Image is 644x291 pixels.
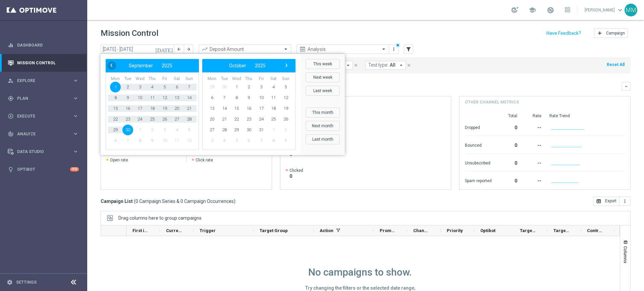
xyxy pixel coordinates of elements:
span: Plan [17,96,72,100]
button: Reset All [606,61,625,68]
button: Last week [306,86,340,96]
span: 3 [207,135,217,146]
span: 9 [122,92,133,103]
button: close [406,62,412,69]
i: arrow_back [177,47,181,52]
i: lightbulb [8,166,14,172]
span: 17 [135,103,145,114]
i: filter_alt [406,46,412,52]
span: 26 [159,114,170,125]
span: 15 [231,103,242,114]
div: MM [625,4,637,16]
button: [DATE] [154,45,174,55]
span: 10 [159,135,170,146]
button: person_search Explore keyboard_arrow_right [7,78,79,83]
span: Execute [17,114,72,118]
div: lightbulb Optibot +10 [7,167,79,172]
span: 23 [122,114,133,125]
th: weekday [122,76,134,82]
span: First in Range [132,228,149,233]
span: 9 [280,135,291,146]
th: weekday [279,76,292,82]
span: 8 [110,92,121,103]
span: 4 [219,135,230,146]
i: track_changes [8,131,14,137]
i: keyboard_arrow_right [72,77,79,84]
span: Open rate [110,157,128,163]
button: track_changes Analyze keyboard_arrow_right [7,131,79,137]
span: All [390,62,395,68]
button: keyboard_arrow_down [622,82,631,91]
i: settings [7,279,13,285]
div: Explore [8,78,72,84]
span: Targeted Customers [520,228,536,233]
span: 0 Campaign Series & 0 Campaign Occurrences [136,198,234,204]
span: 6 [171,82,182,92]
span: 30 [244,125,254,135]
div: Mission Control [7,60,79,66]
button: play_circle_outline Execute keyboard_arrow_right [7,114,79,119]
span: Promotions [380,228,396,233]
button: gps_fixed Plan keyboard_arrow_right [7,96,79,101]
multiple-options-button: Export to CSV [593,198,631,204]
th: weekday [243,76,255,82]
div: Rate [525,113,541,119]
button: This week [306,59,340,69]
span: October [229,63,246,68]
span: 17 [256,103,267,114]
span: 26 [280,114,291,125]
span: 9 [147,135,158,146]
span: 25 [147,114,158,125]
button: arrow_back [174,45,184,54]
div: Total [500,113,517,119]
span: 12 [159,92,170,103]
button: filter_alt [404,45,413,54]
span: 12 [280,92,291,103]
span: 1 [268,125,279,135]
i: close [407,63,411,68]
button: September [124,61,157,70]
span: 5 [231,135,242,146]
span: 8 [268,135,279,146]
span: 29 [231,125,242,135]
span: 29 [110,125,121,135]
th: weekday [146,76,159,82]
span: 15 [110,103,121,114]
span: 27 [171,114,182,125]
span: 8 [135,135,145,146]
button: Next week [306,72,340,82]
button: This month [306,107,340,118]
span: Targeted Response Rate [553,228,570,233]
span: 9 [244,92,254,103]
a: Mission Control [17,54,79,72]
div: +10 [70,167,79,171]
span: 11 [171,135,182,146]
th: weekday [158,76,171,82]
span: 7 [184,82,195,92]
i: keyboard_arrow_right [72,148,79,155]
button: 2025 [251,61,270,70]
span: 29 [207,82,217,92]
button: arrow_forward [184,45,193,54]
bs-daterangepicker-container: calendar [101,54,345,155]
i: keyboard_arrow_down [624,84,629,89]
a: [PERSON_NAME]keyboard_arrow_down [584,5,625,15]
button: more_vert [390,45,397,53]
i: preview [299,46,306,53]
span: 4 [171,125,182,135]
span: 4 [268,82,279,92]
span: 1 [231,82,242,92]
h1: Mission Control [101,28,158,38]
span: 7 [122,135,133,146]
i: equalizer [8,42,14,48]
i: trending_up [201,46,208,53]
button: more_vert [620,197,631,206]
span: 2 [147,125,158,135]
span: Analyze [17,132,72,136]
h1: No campaigns to show. [308,266,412,278]
div: Dashboard [8,36,79,54]
i: gps_fixed [8,95,14,101]
div: Execute [8,113,72,119]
